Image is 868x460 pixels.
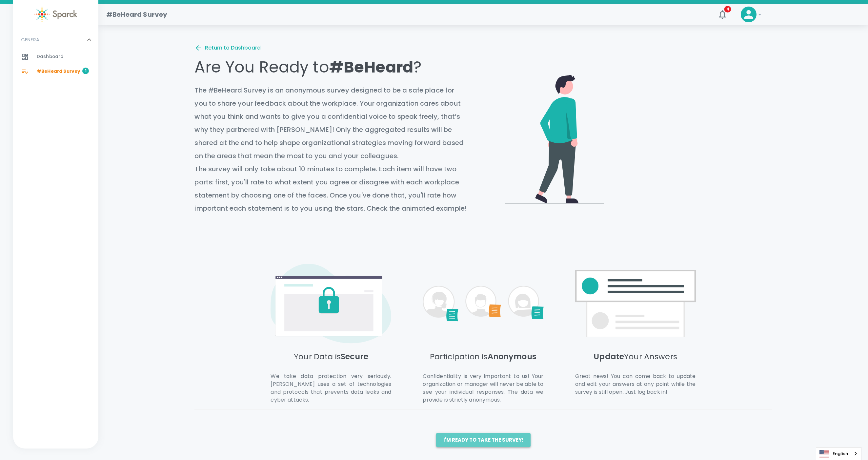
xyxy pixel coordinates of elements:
div: GENERAL [13,50,98,81]
img: Sparck logo [34,7,77,22]
a: English [816,448,861,460]
img: [object Object] [423,263,543,344]
img: [object Object] [575,263,696,344]
aside: Language selected: English [816,447,861,460]
p: Confidentiality is very important to us! Your organization or manager will never be able to see y... [423,372,543,404]
div: GENERAL [13,30,98,50]
div: Language [816,447,861,460]
a: #BeHeard Survey1 [13,64,98,79]
button: I'm ready to take the survey! [436,433,531,447]
h5: Participation is [423,351,543,372]
a: Dashboard [13,50,98,64]
p: Great news! You can come back to update and edit your answers at any point while the survey is st... [575,372,696,396]
button: 4 [715,7,730,22]
p: Are You Ready to ? [194,58,467,76]
span: #BeHeard [329,56,413,78]
p: We take data protection very seriously. [PERSON_NAME] uses a set of technologies and protocols th... [271,372,391,404]
p: The #BeHeard Survey is an anonymous survey designed to be a safe place for you to share your feed... [194,84,467,215]
h1: #BeHeard Survey [106,9,167,20]
span: 1 [82,68,89,74]
span: Update [594,351,624,362]
h5: Your Answers [575,351,696,372]
img: [object Object] [271,263,391,344]
h5: Your Data is [271,351,391,372]
span: Dashboard [37,53,64,60]
span: Secure [341,351,368,362]
p: GENERAL [21,36,41,43]
button: Return to Dashboard [194,44,261,52]
a: Sparck logo [13,7,98,22]
span: 4 [724,6,731,12]
span: Anonymous [488,351,536,362]
span: #BeHeard Survey [37,68,80,75]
